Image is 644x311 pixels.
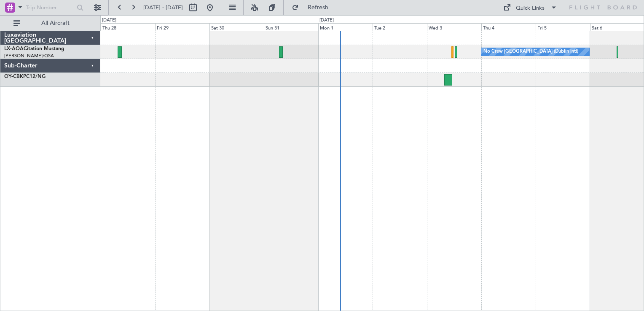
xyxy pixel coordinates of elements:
button: Refresh [288,1,338,14]
div: [DATE] [102,17,116,24]
div: Fri 5 [536,23,590,31]
div: Wed 3 [427,23,481,31]
a: OY-CBKPC12/NG [4,74,46,79]
a: LX-AOACitation Mustang [4,46,64,51]
span: LX-AOA [4,46,24,51]
div: Sun 31 [264,23,318,31]
div: Fri 29 [155,23,209,31]
div: Quick Links [516,4,545,13]
div: [DATE] [319,17,334,24]
div: Tue 2 [373,23,427,31]
div: Sat 30 [209,23,264,31]
span: OY-CBK [4,74,23,79]
div: Mon 1 [318,23,373,31]
input: Trip Number [26,1,74,14]
div: No Crew [GEOGRAPHIC_DATA] (Dublin Intl) [483,46,578,58]
span: [DATE] - [DATE] [143,4,183,11]
button: Quick Links [499,1,561,14]
div: Thu 4 [481,23,536,31]
div: Thu 28 [101,23,155,31]
button: All Aircraft [9,16,91,30]
span: Refresh [301,5,336,11]
span: All Aircraft [22,20,89,26]
a: [PERSON_NAME]/QSA [4,53,54,59]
